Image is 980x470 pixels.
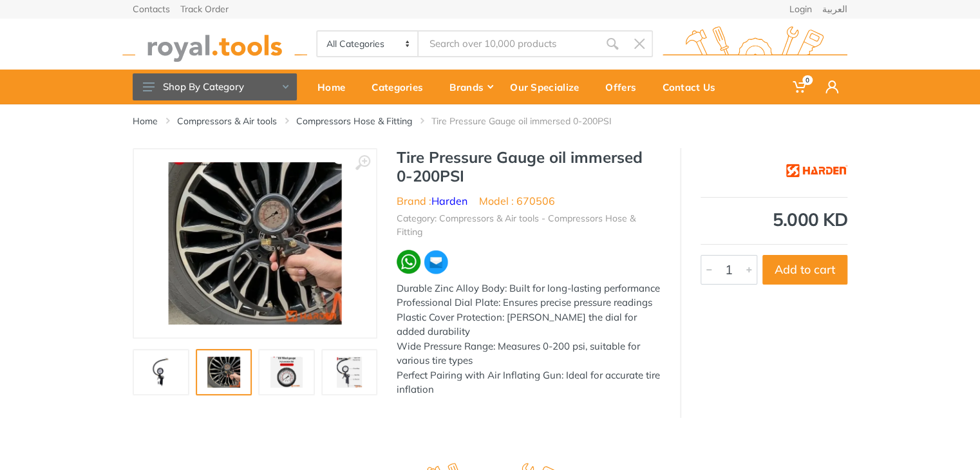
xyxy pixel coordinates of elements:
div: Our Specialize [501,73,596,100]
div: Offers [596,73,654,100]
a: Track Order [180,5,229,14]
a: Categories [363,70,440,104]
a: Royal Tools - Tire Pressure Gauge oil immersed 0-200PSI [321,349,378,395]
img: royal.tools Logo [122,26,307,62]
div: 5.000 KD [701,211,847,229]
a: Royal Tools - Tire Pressure Gauge oil immersed 0-200PSI [196,349,252,395]
div: Perfect Pairing with Air Inflating Gun: Ideal for accurate tire inflation [397,368,661,397]
a: Home [133,115,158,127]
div: Home [308,73,363,100]
nav: breadcrumb [133,115,847,127]
a: Home [308,70,363,104]
a: العربية [822,5,847,14]
img: ma.webp [423,249,449,275]
input: Site search [419,30,599,57]
a: Login [789,5,812,14]
img: Harden [786,155,847,187]
img: Royal Tools - Tire Pressure Gauge oil immersed 0-200PSI [329,357,370,388]
div: Wide Pressure Range: Measures 0-200 psi, suitable for various tire types [397,339,661,368]
div: Contact Us [654,73,733,100]
span: 0 [802,75,813,85]
a: Compressors & Air tools [177,115,277,127]
h1: Tire Pressure Gauge oil immersed 0-200PSI [397,148,661,185]
a: 0 [784,70,816,104]
img: wa.webp [397,250,420,274]
div: Plastic Cover Protection: [PERSON_NAME] the dial for added durability [397,310,661,339]
li: Model : 670506 [479,193,555,209]
div: Categories [363,73,440,100]
button: Add to cart [762,255,847,285]
a: Compressors Hose & Fitting [296,115,412,127]
button: Shop By Category [133,73,297,100]
img: royal.tools Logo [663,26,847,62]
img: Royal Tools - Tire Pressure Gauge oil immersed 0-200PSI [203,357,245,388]
a: Our Specialize [501,70,596,104]
a: Royal Tools - Tire Pressure Gauge oil immersed 0-200PSI [133,349,189,395]
a: Royal Tools - Tire Pressure Gauge oil immersed 0-200PSI [258,349,315,395]
div: Professional Dial Plate: Ensures precise pressure readings [397,296,661,310]
li: Brand : [397,193,467,209]
img: Royal Tools - Tire Pressure Gauge oil immersed 0-200PSI [266,357,307,388]
img: Royal Tools - Tire Pressure Gauge oil immersed 0-200PSI [140,357,182,388]
img: Royal Tools - Tire Pressure Gauge oil immersed 0-200PSI [169,162,342,324]
select: Category [317,32,419,56]
li: Tire Pressure Gauge oil immersed 0-200PSI [431,115,631,127]
li: Category: Compressors & Air tools - Compressors Hose & Fitting [397,212,661,239]
div: Durable Zinc Alloy Body: Built for long-lasting performance [397,281,661,296]
div: Brands [440,73,501,100]
a: Offers [596,70,654,104]
a: Contact Us [654,70,733,104]
a: Harden [431,194,467,207]
a: Contacts [133,5,170,14]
